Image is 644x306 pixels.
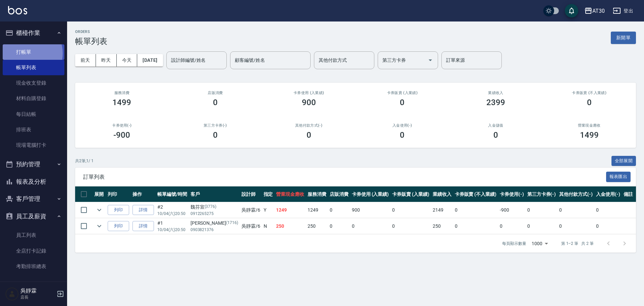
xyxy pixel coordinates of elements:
[108,221,129,231] button: 列印
[3,190,64,208] button: 客戶管理
[191,227,238,233] p: 0903821376
[611,156,636,166] button: 全部展開
[106,186,131,202] th: 列印
[561,241,594,247] p: 第 1–2 筆 共 2 筆
[328,186,350,202] th: 店販消費
[3,173,64,190] button: 報表及分析
[493,130,498,140] h3: 0
[156,186,189,202] th: 帳單編號/時間
[550,123,628,128] h2: 營業現金應收
[306,218,328,234] td: 250
[117,54,138,67] button: 今天
[328,218,350,234] td: 0
[191,220,238,227] div: [PERSON_NAME]
[486,98,505,107] h3: 2399
[3,137,64,153] a: 現場電腦打卡
[611,32,636,44] button: 新開單
[20,288,55,294] h5: 吳靜霖
[610,5,636,17] button: 登出
[526,218,558,234] td: 0
[3,44,64,60] a: 打帳單
[3,122,64,137] a: 排班表
[262,218,275,234] td: N
[3,91,64,106] a: 材料自購登錄
[156,202,189,218] td: #2
[191,204,238,211] div: 魏芬宣
[3,227,64,243] a: 員工列表
[131,186,156,202] th: 操作
[498,218,526,234] td: 0
[75,37,107,46] h3: 帳單列表
[94,205,104,215] button: expand row
[582,4,607,18] button: AT30
[108,205,129,215] button: 列印
[262,186,275,202] th: 指定
[75,30,107,34] h2: ORDERS
[400,130,405,140] h3: 0
[457,123,535,128] h2: 入金儲值
[156,218,189,234] td: #1
[592,7,605,15] div: AT30
[8,6,27,14] img: Logo
[502,241,526,247] p: 每頁顯示數量
[306,186,328,202] th: 服務消費
[425,55,436,65] button: Open
[3,60,64,75] a: 帳單列表
[240,218,262,234] td: 吳靜霖 /6
[565,4,578,17] button: save
[529,234,550,253] div: 1000
[594,218,622,234] td: 0
[594,202,622,218] td: 0
[189,186,240,202] th: 客戶
[457,91,535,95] h2: 業績收入
[240,202,262,218] td: 吳靜霖 /6
[83,91,161,95] h3: 服務消費
[431,186,453,202] th: 業績收入
[157,211,187,217] p: 10/04 (六) 20:50
[350,218,391,234] td: 0
[132,221,154,231] a: 詳情
[3,24,64,42] button: 櫃檯作業
[606,173,631,180] a: 報表匯出
[213,98,218,107] h3: 0
[364,123,441,128] h2: 入金使用(-)
[498,202,526,218] td: -900
[364,91,441,95] h2: 卡券販賣 (入業績)
[113,130,130,140] h3: -900
[75,158,94,164] p: 共 2 筆, 1 / 1
[550,91,628,95] h2: 卡券販賣 (不入業績)
[83,123,161,128] h2: 卡券使用(-)
[431,202,453,218] td: 2149
[3,106,64,122] a: 每日結帳
[557,218,594,234] td: 0
[274,218,306,234] td: 250
[83,174,606,180] span: 訂單列表
[205,204,217,211] p: (3776)
[177,91,254,95] h2: 店販消費
[557,186,594,202] th: 其他付款方式(-)
[3,243,64,259] a: 全店打卡記錄
[274,186,306,202] th: 營業現金應收
[270,123,347,128] h2: 其他付款方式(-)
[606,172,631,182] button: 報表匯出
[137,54,163,67] button: [DATE]
[306,202,328,218] td: 1249
[94,221,104,231] button: expand row
[400,98,405,107] h3: 0
[557,202,594,218] td: 0
[5,287,19,301] img: Person
[302,98,316,107] h3: 900
[262,202,275,218] td: Y
[390,186,431,202] th: 卡券販賣 (入業績)
[307,130,311,140] h3: 0
[3,277,64,294] button: 商品管理
[587,98,592,107] h3: 0
[3,208,64,225] button: 員工及薪資
[390,202,431,218] td: 0
[75,54,96,67] button: 前天
[453,202,498,218] td: 0
[157,227,187,233] p: 10/04 (六) 20:50
[622,186,635,202] th: 備註
[240,186,262,202] th: 設計師
[453,186,498,202] th: 卡券販賣 (不入業績)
